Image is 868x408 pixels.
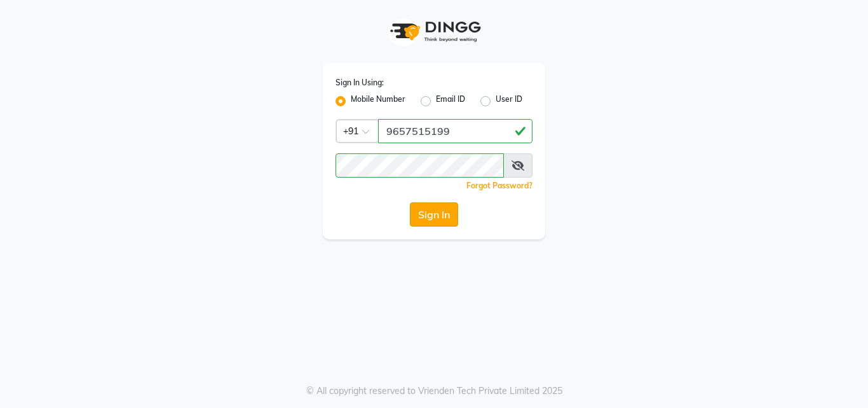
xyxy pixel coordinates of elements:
img: logo1.svg [383,13,485,50]
label: Mobile Number [351,94,405,109]
button: Sign In [410,202,458,227]
label: Email ID [436,94,465,109]
input: Username [378,119,532,143]
input: Username [336,153,504,178]
label: Sign In Using: [336,77,384,88]
label: User ID [496,94,522,109]
a: Forgot Password? [466,181,532,190]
